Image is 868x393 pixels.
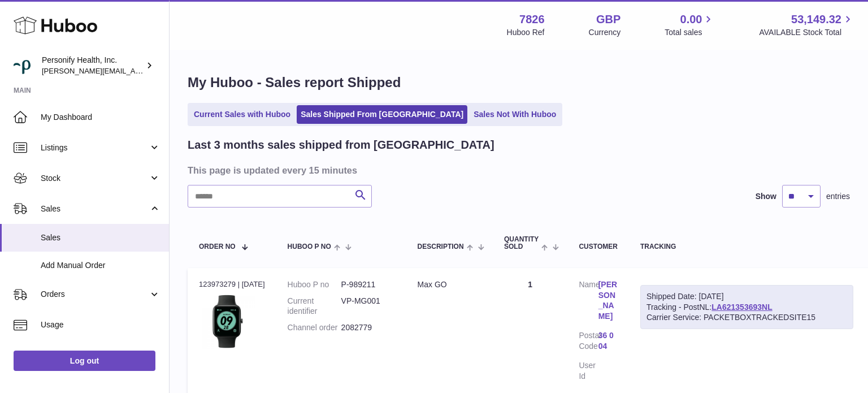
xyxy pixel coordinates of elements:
dt: Postal Code [579,330,598,355]
h1: My Huboo - Sales report Shipped [188,74,850,92]
img: 78261721143674.png [199,293,255,349]
dt: Name [579,279,598,325]
strong: 7826 [519,12,545,27]
div: 123973279 | [DATE] [199,279,265,290]
dt: Channel order [288,322,341,333]
span: Listings [41,142,149,153]
span: Order No [199,243,236,251]
label: Show [756,191,776,202]
a: Current Sales with Huboo [190,105,294,124]
span: Huboo P no [288,243,331,251]
a: LA621353693NL [711,303,772,312]
a: 36 004 [598,330,618,352]
span: Quantity Sold [504,236,539,251]
a: [PERSON_NAME] [598,279,618,322]
a: Sales Not With Huboo [470,105,560,124]
dd: 2082779 [341,322,395,333]
h3: This page is updated every 15 minutes [188,164,847,176]
span: Usage [41,319,160,330]
dt: Current identifier [288,296,341,317]
span: Orders [41,289,149,300]
h2: Last 3 months sales shipped from [GEOGRAPHIC_DATA] [188,137,494,153]
div: Shipped Date: [DATE] [646,291,848,302]
span: 53,149.32 [791,12,841,27]
div: Currency [589,27,621,38]
span: AVAILABLE Stock Total [759,27,854,38]
span: Add Manual Order [41,260,160,271]
dd: VP-MG001 [341,296,395,317]
div: Customer [579,243,617,251]
span: Description [418,243,464,251]
dt: Huboo P no [288,279,341,290]
dd: P-989211 [341,279,395,290]
div: Tracking [640,243,854,251]
a: 53,149.32 AVAILABLE Stock Total [759,12,854,38]
strong: GBP [596,12,620,27]
span: Sales [41,204,149,214]
span: Stock [41,173,149,184]
span: [PERSON_NAME][EMAIL_ADDRESS][PERSON_NAME][DOMAIN_NAME] [42,66,287,75]
div: Max GO [418,279,481,290]
div: Carrier Service: PACKETBOXTRACKEDSITE15 [646,312,848,323]
a: 0.00 Total sales [665,12,715,38]
span: 0.00 [680,12,702,27]
span: My Dashboard [41,112,160,123]
span: Sales [41,232,160,243]
a: Log out [14,351,155,371]
div: Personify Health, Inc. [42,55,144,76]
span: Total sales [665,27,715,38]
div: Huboo Ref [507,27,545,38]
dt: User Id [579,360,598,382]
span: entries [826,191,850,202]
a: Sales Shipped From [GEOGRAPHIC_DATA] [297,105,467,124]
div: Tracking - PostNL: [640,285,854,330]
img: donald.holliday@virginpulse.com [14,57,31,74]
